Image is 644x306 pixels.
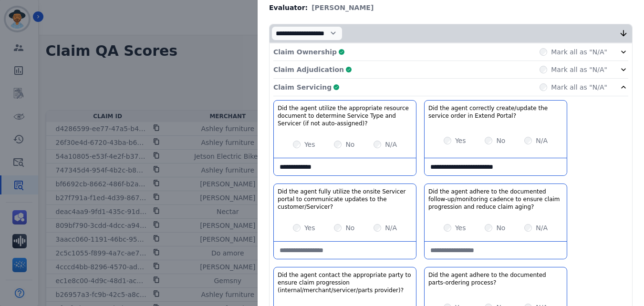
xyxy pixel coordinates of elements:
label: Yes [455,223,466,233]
h3: Did the agent utilize the appropriate resource document to determine Service Type and Servicer (i... [278,104,412,127]
label: Mark all as "N/A" [551,65,607,74]
p: Claim Adjudication [273,65,344,74]
label: No [345,223,354,233]
label: No [496,223,505,233]
label: Yes [304,223,315,233]
label: Mark all as "N/A" [551,47,607,57]
span: [PERSON_NAME] [312,3,374,12]
h3: Did the agent correctly create/update the service order in Extend Portal? [428,104,563,120]
label: N/A [536,223,548,233]
div: Evaluator: [269,3,633,12]
p: Claim Ownership [273,47,337,57]
h3: Did the agent contact the appropriate party to ensure claim progression (internal/merchant/servic... [278,271,412,294]
label: No [345,140,354,149]
label: N/A [385,140,397,149]
label: N/A [536,136,548,145]
h3: Did the agent adhere to the documented parts-ordering process? [428,271,563,286]
h3: Did the agent adhere to the documented follow-up/monitoring cadence to ensure claim progression a... [428,188,563,211]
label: N/A [385,223,397,233]
h3: Did the agent fully utilize the onsite Servicer portal to communicate updates to the customer/Ser... [278,188,412,211]
p: Claim Servicing [273,82,332,92]
label: Mark all as "N/A" [551,82,607,92]
label: Yes [304,140,315,149]
label: Yes [455,136,466,145]
label: No [496,136,505,145]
